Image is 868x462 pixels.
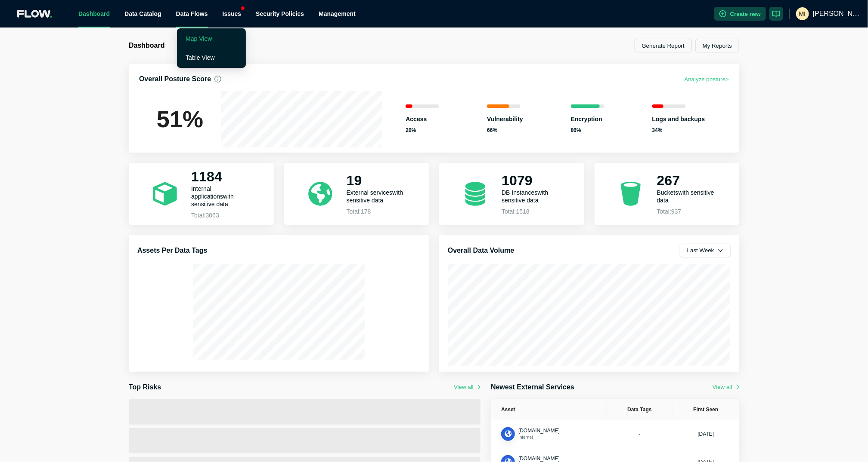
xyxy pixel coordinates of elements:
a: Dashboard [78,10,110,17]
h1: 51 % [139,107,221,131]
h1: Dashboard [129,41,434,50]
h3: Top Risks [129,382,161,392]
div: - [617,431,662,438]
a: Map View [186,35,212,42]
p: Encryption [571,115,604,123]
a: 1079DB Instanceswith sensitive dataTotal:1518 [439,163,584,225]
p: External services with sensitive data [347,189,409,204]
h2: 267 [657,172,719,189]
button: View all [713,384,739,390]
button: Generate Report [635,39,692,52]
span: Data Flows [176,10,208,17]
p: Buckets with sensitive data [657,189,719,204]
h3: Newest External Services [491,382,574,392]
p: DB Instances with sensitive data [502,189,564,204]
button: My Reports [695,39,739,52]
h3: Overall Posture Score [139,74,221,84]
a: 267Bucketswith sensitive dataTotal:937 [595,163,740,225]
a: Data Catalog [124,10,161,17]
h2: 1079 [502,172,564,189]
h3: Assets Per Data Tags [137,245,207,256]
p: 86 % [571,127,604,134]
p: 20 % [406,127,439,134]
th: Data Tags [607,399,673,420]
span: [DOMAIN_NAME] [518,428,560,434]
img: Application [504,429,513,438]
h3: Overall Data Volume [448,245,514,256]
p: Internal applications with sensitive data [191,185,253,208]
button: Create new [714,7,766,21]
p: Total: 1518 [502,208,564,215]
div: Application[DOMAIN_NAME]Internet [501,427,560,441]
th: First Seen [673,399,739,420]
h2: 19 [347,172,409,189]
button: Last Week [680,244,731,257]
span: Internet [518,435,533,440]
p: Total: 3063 [191,212,253,219]
p: 34 % [652,127,705,134]
p: Total: 937 [657,208,719,215]
span: [DOMAIN_NAME] [518,456,560,462]
img: 374932a8bd7c9a827711d1818184e105 [796,7,809,20]
button: Analyze posture> [685,74,729,84]
p: Access [406,115,439,123]
p: Logs and backups [652,115,705,123]
p: 66 % [487,127,523,134]
p: Total: 178 [347,208,409,215]
a: Table View [186,54,214,61]
a: Security Policies [256,10,304,17]
button: [DOMAIN_NAME] [518,427,560,434]
button: View all [454,384,480,390]
p: Vulnerability [487,115,523,123]
div: [DATE] [698,431,714,438]
h2: 1184 [191,168,253,185]
a: 1184Internal applicationswith sensitive dataTotal:3063 [129,163,274,225]
button: Application [501,427,515,441]
button: [DOMAIN_NAME] [518,455,560,462]
th: Asset [491,399,607,420]
a: 19External serviceswith sensitive dataTotal:178 [284,163,429,225]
